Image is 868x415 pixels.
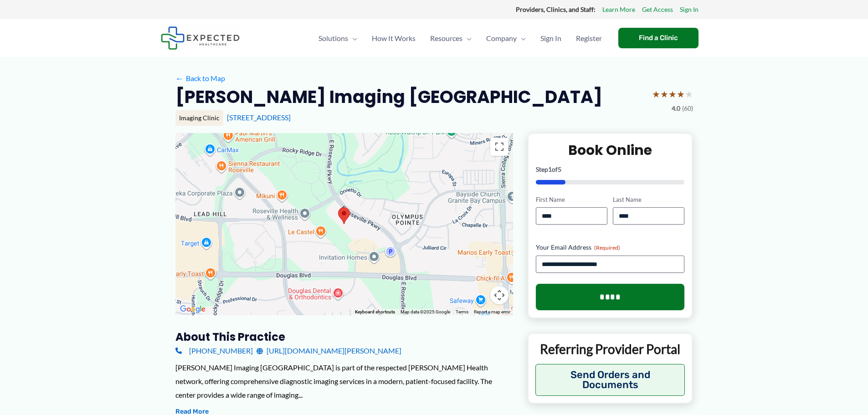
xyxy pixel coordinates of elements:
[311,22,609,54] nav: Primary Site Navigation
[536,166,685,173] p: Step of
[227,113,291,122] a: [STREET_ADDRESS]
[618,28,699,48] a: Find a Clinic
[594,244,620,251] span: (Required)
[161,26,240,50] img: Expected Healthcare Logo - side, dark font, small
[474,309,510,314] a: Report a map error
[430,22,462,54] span: Resources
[175,344,253,358] a: [PHONE_NUMBER]
[178,303,208,315] img: Google
[685,86,693,102] span: ★
[355,309,395,315] button: Keyboard shortcuts
[536,141,685,159] h2: Book Online
[602,4,635,15] a: Learn More
[517,22,526,54] span: Menu Toggle
[311,22,365,54] a: SolutionsMenu Toggle
[401,309,450,314] span: Map data ©2025 Google
[535,341,685,357] p: Referring Provider Portal
[175,86,602,108] h2: [PERSON_NAME] Imaging [GEOGRAPHIC_DATA]
[536,195,607,204] label: First Name
[318,22,348,54] span: Solutions
[175,361,513,401] div: [PERSON_NAME] Imaging [GEOGRAPHIC_DATA] is part of the respected [PERSON_NAME] Health network, of...
[175,330,513,344] h3: About this practice
[533,22,569,54] a: Sign In
[672,102,680,114] span: 4.0
[516,5,596,13] strong: Providers, Clinics, and Staff:
[558,165,561,173] span: 5
[652,86,660,102] span: ★
[486,22,517,54] span: Company
[479,22,533,54] a: CompanyMenu Toggle
[548,165,552,173] span: 1
[456,309,468,314] a: Terms (opens in new tab)
[348,22,357,54] span: Menu Toggle
[490,138,508,156] button: Toggle fullscreen view
[175,74,184,82] span: ←
[613,195,684,204] label: Last Name
[680,4,699,15] a: Sign In
[178,303,208,315] a: Open this area in Google Maps (opens a new window)
[535,364,685,396] button: Send Orders and Documents
[536,243,685,252] label: Your Email Address
[668,86,677,102] span: ★
[175,110,223,126] div: Imaging Clinic
[576,22,602,54] span: Register
[682,102,693,114] span: (60)
[462,22,472,54] span: Menu Toggle
[642,4,673,15] a: Get Access
[257,344,401,358] a: [URL][DOMAIN_NAME][PERSON_NAME]
[490,286,508,304] button: Map camera controls
[175,72,225,85] a: ←Back to Map
[423,22,479,54] a: ResourcesMenu Toggle
[372,22,416,54] span: How It Works
[677,86,685,102] span: ★
[365,22,423,54] a: How It Works
[569,22,609,54] a: Register
[660,86,668,102] span: ★
[540,22,561,54] span: Sign In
